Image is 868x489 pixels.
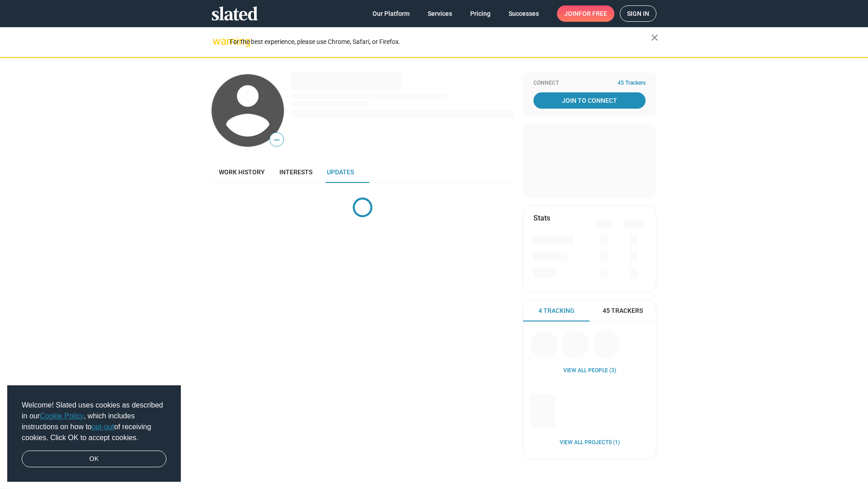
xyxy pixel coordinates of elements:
a: Work history [212,161,272,183]
a: Cookie Policy [40,412,84,420]
a: Our Platform [365,5,417,22]
a: dismiss cookie message [22,451,166,468]
a: Sign in [620,5,656,22]
span: Sign in [627,6,649,21]
a: Join To Connect [533,92,646,109]
span: Join To Connect [535,92,644,109]
a: Joinfor free [557,5,614,22]
span: Services [428,5,452,22]
div: cookieconsent [7,385,181,482]
span: Successes [509,5,539,22]
span: 45 Trackers [618,80,646,87]
a: Interests [272,161,320,183]
a: View all Projects (1) [560,439,620,446]
a: Successes [501,5,546,22]
a: opt-out [92,423,114,431]
a: Services [420,5,459,22]
a: Updates [320,161,361,183]
span: for free [579,5,607,22]
span: Updates [327,168,354,176]
a: Pricing [463,5,498,22]
span: Interests [279,168,312,176]
div: Connect [533,80,646,87]
div: For the best experience, please use Chrome, Safari, or Firefox. [230,36,651,48]
mat-icon: warning [212,36,223,47]
span: Our Platform [373,5,410,22]
mat-icon: close [649,32,660,43]
span: Join [564,5,607,22]
span: — [270,134,283,146]
span: 4 Tracking [538,307,575,315]
span: 45 Trackers [603,307,643,315]
span: Work history [219,168,265,176]
span: Welcome! Slated uses cookies as described in our , which includes instructions on how to of recei... [22,400,166,443]
mat-card-title: Stats [533,213,550,223]
span: Pricing [470,5,491,22]
a: View all People (3) [563,367,616,374]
